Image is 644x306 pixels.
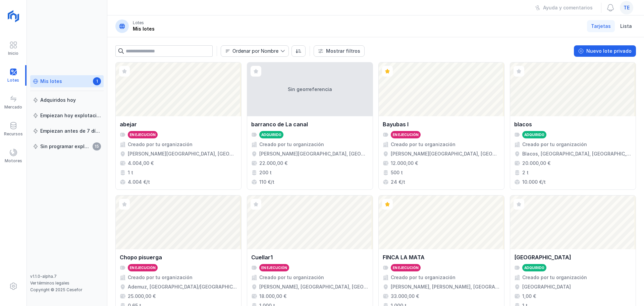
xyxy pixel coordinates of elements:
[93,142,101,150] span: 15
[514,253,571,261] div: [GEOGRAPHIC_DATA]
[624,4,630,11] span: te
[522,293,536,300] div: 1,00 €
[30,110,104,122] a: Empiezan hoy explotación
[574,45,636,57] button: Nuevo lote privado
[128,160,154,167] div: 4.004,00 €
[128,283,237,290] div: Ademuz, [GEOGRAPHIC_DATA]/[GEOGRAPHIC_DATA], [GEOGRAPHIC_DATA], [GEOGRAPHIC_DATA]
[391,160,418,167] div: 12.000,00 €
[93,77,101,85] span: 1
[30,140,104,152] a: Sin programar explotación15
[522,179,546,185] div: 10.000 €/t
[251,120,308,128] div: barranco de La canal
[232,49,278,53] div: Ordenar por Nombre
[30,75,104,87] a: Mis lotes1
[128,169,133,176] div: 1 t
[391,293,419,300] div: 33.000,00 €
[620,23,632,30] span: Lista
[133,20,144,26] div: Lotes
[522,274,587,281] div: Creado por tu organización
[616,20,636,32] a: Lista
[247,62,373,190] a: Sin georreferenciabarranco de La canalAdquiridoCreado por tu organización[PERSON_NAME][GEOGRAPHIC...
[391,274,455,281] div: Creado por tu organización
[120,253,162,261] div: Chopo pisuerga
[259,141,324,148] div: Creado por tu organización
[4,104,22,110] div: Mercado
[128,179,150,185] div: 4.004 €/t
[510,62,636,190] a: blacosAdquiridoCreado por tu organizaciónBlacos, [GEOGRAPHIC_DATA], [GEOGRAPHIC_DATA], [GEOGRAPHI...
[543,4,593,11] div: Ayuda y comentarios
[259,283,369,290] div: [PERSON_NAME], [GEOGRAPHIC_DATA], [GEOGRAPHIC_DATA], [GEOGRAPHIC_DATA]
[130,132,156,137] div: En ejecución
[40,112,101,119] div: Empiezan hoy explotación
[393,265,419,270] div: En ejecución
[5,158,22,164] div: Motores
[120,120,137,128] div: abejar
[383,253,425,261] div: FINCA LA MATA
[391,179,405,185] div: 24 €/t
[115,62,241,190] a: abejarEn ejecuciónCreado por tu organización[PERSON_NAME][GEOGRAPHIC_DATA], [GEOGRAPHIC_DATA], [G...
[30,287,104,293] div: Copyright © 2025 Cesefor
[251,253,273,261] div: Cuellar1
[391,141,455,148] div: Creado por tu organización
[130,265,156,270] div: En ejecución
[30,125,104,137] a: Empiezan antes de 7 días
[391,150,500,157] div: [PERSON_NAME][GEOGRAPHIC_DATA], [GEOGRAPHIC_DATA], [GEOGRAPHIC_DATA]
[40,143,91,150] div: Sin programar explotación
[524,265,544,270] div: Adquirido
[128,274,193,281] div: Creado por tu organización
[383,120,409,128] div: Bayubas I
[259,150,369,157] div: [PERSON_NAME][GEOGRAPHIC_DATA], [GEOGRAPHIC_DATA], [GEOGRAPHIC_DATA], [GEOGRAPHIC_DATA], [GEOGRAP...
[259,179,274,185] div: 110 €/t
[4,131,23,137] div: Recursos
[587,20,615,32] a: Tarjetas
[326,48,360,54] div: Mostrar filtros
[259,274,324,281] div: Creado por tu organización
[30,274,104,279] div: v1.1.0-alpha.7
[8,51,18,56] div: Inicio
[261,265,287,270] div: En ejecución
[522,283,571,290] div: [GEOGRAPHIC_DATA]
[591,23,611,30] span: Tarjetas
[314,45,365,57] button: Mostrar filtros
[391,169,403,176] div: 500 t
[30,280,69,286] a: Ver términos legales
[259,169,272,176] div: 200 t
[261,132,281,137] div: Adquirido
[247,62,373,116] div: Sin georreferencia
[133,26,155,32] div: Mis lotes
[40,78,62,85] div: Mis lotes
[40,128,101,134] div: Empiezan antes de 7 días
[30,94,104,106] a: Adquiridos hoy
[524,132,544,137] div: Adquirido
[393,132,419,137] div: En ejecución
[5,8,22,25] img: logoRight.svg
[531,2,597,13] button: Ayuda y comentarios
[522,169,529,176] div: 2 t
[391,283,500,290] div: [PERSON_NAME], [PERSON_NAME], [GEOGRAPHIC_DATA], [GEOGRAPHIC_DATA]
[128,293,156,300] div: 25.000,00 €
[259,160,287,167] div: 22.000,00 €
[522,141,587,148] div: Creado por tu organización
[40,97,76,103] div: Adquiridos hoy
[128,150,237,157] div: [PERSON_NAME][GEOGRAPHIC_DATA], [GEOGRAPHIC_DATA], [GEOGRAPHIC_DATA]
[522,160,550,167] div: 20.000,00 €
[514,120,532,128] div: blacos
[221,46,280,56] span: Nombre
[259,293,286,300] div: 18.000,00 €
[128,141,193,148] div: Creado por tu organización
[522,150,632,157] div: Blacos, [GEOGRAPHIC_DATA], [GEOGRAPHIC_DATA], [GEOGRAPHIC_DATA]
[586,48,632,54] div: Nuevo lote privado
[378,62,504,190] a: Bayubas IEn ejecuciónCreado por tu organización[PERSON_NAME][GEOGRAPHIC_DATA], [GEOGRAPHIC_DATA],...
